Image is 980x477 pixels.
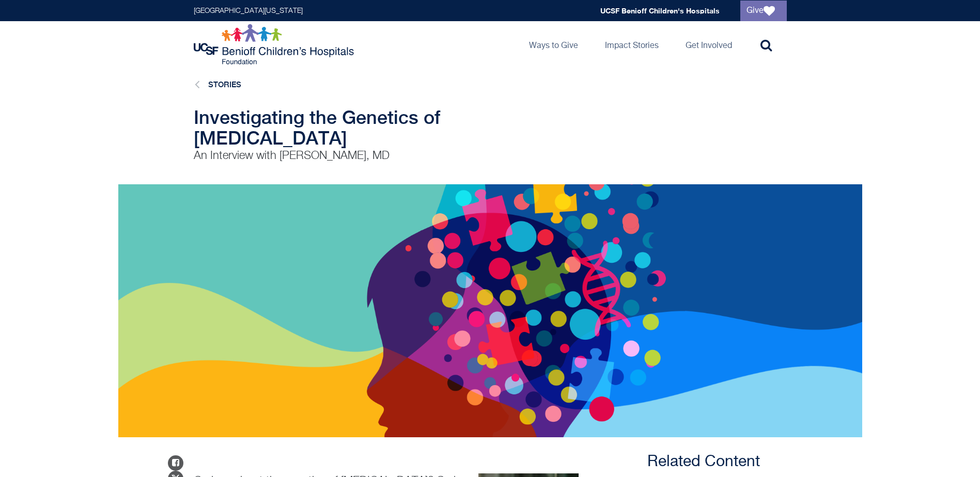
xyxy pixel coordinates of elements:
p: An Interview with [PERSON_NAME], MD [194,148,592,164]
img: Logo for UCSF Benioff Children's Hospitals Foundation [194,24,356,65]
a: Impact Stories [597,21,667,68]
h3: Related Content [647,453,787,471]
a: Get Involved [677,21,740,68]
a: Stories [208,80,241,89]
a: Ways to Give [521,21,586,68]
a: UCSF Benioff Children's Hospitals [600,6,720,15]
a: Give [740,1,787,21]
span: Investigating the Genetics of [MEDICAL_DATA] [194,106,440,149]
a: [GEOGRAPHIC_DATA][US_STATE] [194,7,303,14]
